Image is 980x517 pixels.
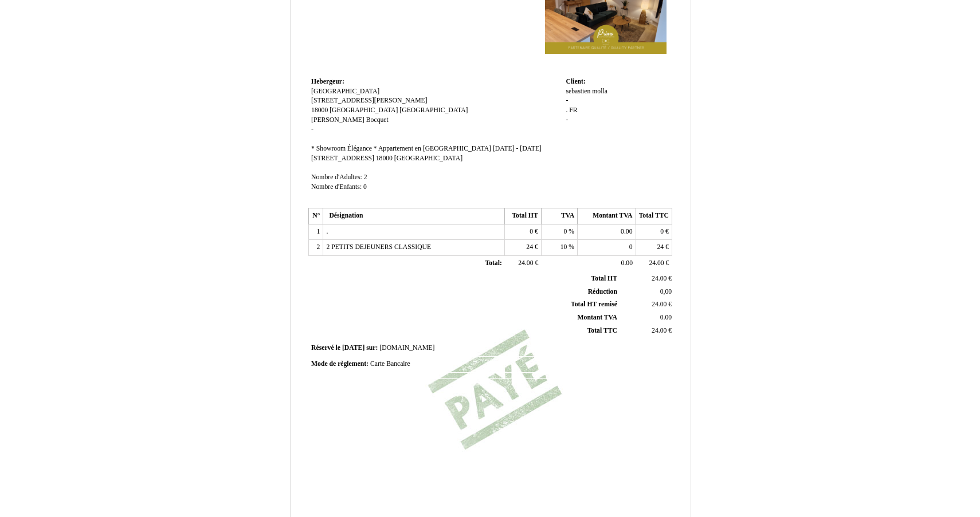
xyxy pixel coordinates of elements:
span: 0 [629,243,633,251]
span: 0 [530,228,533,235]
td: % [541,240,577,256]
span: 0 [660,228,664,235]
th: Montant TVA [578,208,636,224]
span: Réduction [588,288,617,295]
td: € [505,240,541,256]
span: FR [569,106,577,114]
span: [PERSON_NAME] [311,116,364,124]
span: 24.00 [652,327,667,334]
span: 24 [526,243,533,251]
span: [DATE] [342,344,364,352]
span: - [566,97,568,104]
span: Carte Bancaire [370,360,410,368]
span: [STREET_ADDRESS][PERSON_NAME] [311,97,428,104]
span: Montant TVA [578,314,617,321]
span: 24.00 [649,259,664,267]
span: 10 [560,243,567,251]
span: [GEOGRAPHIC_DATA] [394,155,462,162]
span: Total: [485,259,501,267]
span: Bocquet [366,116,389,124]
span: Total TTC [587,327,617,334]
span: 0 [363,183,367,191]
span: 24.00 [518,259,533,267]
span: [GEOGRAPHIC_DATA] [311,88,379,95]
span: 0.00 [621,259,633,267]
td: € [636,240,672,256]
span: Nombre d'Enfants: [311,183,362,191]
span: Total HT remisé [571,301,617,308]
span: - [566,116,568,124]
th: Total HT [505,208,541,224]
td: € [620,298,674,311]
span: - [311,125,313,133]
span: 0.00 [621,228,632,235]
td: 2 [309,240,323,256]
span: 0.00 [660,314,672,321]
span: Nombre d'Adultes: [311,173,362,181]
span: sebastien [566,88,590,95]
span: 0 [564,228,567,235]
span: 2 PETITS DEJEUNERS CLASSIQUE [326,243,431,251]
span: 0,00 [660,288,672,295]
span: 24.00 [652,301,667,308]
span: [DOMAIN_NAME] [379,344,434,352]
span: 24 [657,243,664,251]
td: € [620,324,674,337]
td: 1 [309,224,323,240]
span: [GEOGRAPHIC_DATA] [330,106,398,114]
td: € [505,224,541,240]
td: € [505,256,541,272]
span: Hebergeur: [311,78,344,85]
td: % [541,224,577,240]
th: N° [309,208,323,224]
span: * Showroom Élégance * Appartement en [GEOGRAPHIC_DATA] [311,145,491,152]
span: Réservé le [311,344,340,352]
span: Client: [566,78,585,85]
span: 18000 [376,155,393,162]
span: [GEOGRAPHIC_DATA] [399,106,468,114]
span: sur: [366,344,378,352]
th: TVA [541,208,577,224]
span: molla [592,88,607,95]
span: Total HT [591,275,617,282]
span: 2 [364,173,367,181]
span: . [326,228,328,235]
span: 18000 [311,106,328,114]
span: 24.00 [652,275,667,282]
th: Désignation [323,208,505,224]
span: Mode de règlement: [311,360,369,368]
td: € [636,224,672,240]
td: € [636,256,672,272]
span: . [566,106,567,114]
td: € [620,273,674,285]
th: Total TTC [636,208,672,224]
span: [STREET_ADDRESS] [311,155,374,162]
span: [DATE] - [DATE] [493,145,542,152]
